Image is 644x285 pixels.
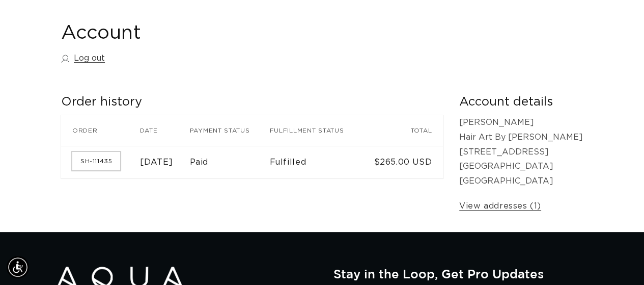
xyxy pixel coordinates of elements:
[459,199,541,214] a: View addresses (1)
[459,115,583,189] p: [PERSON_NAME] Hair Art By [PERSON_NAME] [STREET_ADDRESS] [GEOGRAPHIC_DATA] [GEOGRAPHIC_DATA]
[140,115,189,146] th: Date
[61,21,583,46] h1: Account
[190,115,270,146] th: Payment status
[61,115,140,146] th: Order
[366,115,443,146] th: Total
[7,256,29,278] div: Accessibility Menu
[72,152,120,170] a: Order number SH-111435
[270,146,366,178] td: Fulfilled
[270,115,366,146] th: Fulfillment status
[459,94,583,110] h2: Account details
[190,146,270,178] td: Paid
[61,94,443,110] h2: Order history
[140,158,173,166] time: [DATE]
[333,267,588,281] h2: Stay in the Loop, Get Pro Updates
[593,236,644,285] iframe: Chat Widget
[366,146,443,178] td: $265.00 USD
[61,51,105,66] a: Log out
